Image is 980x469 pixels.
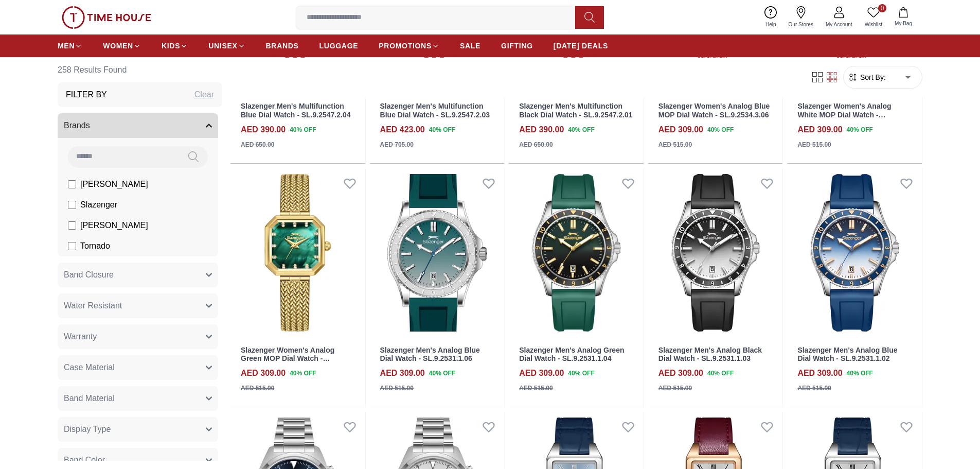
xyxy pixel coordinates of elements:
div: AED 650.00 [519,140,553,149]
div: AED 515.00 [658,140,692,149]
span: SALE [460,41,480,51]
button: Water Resistant [58,293,218,318]
a: Slazenger Women's Analog Green MOP Dial Watch - SL.9.2534.3.02 [241,346,334,372]
span: PROMOTIONS [379,41,432,51]
span: 0 [878,4,886,12]
h3: Filter By [66,89,107,101]
span: UNISEX [208,41,237,51]
img: Slazenger Men's Analog Green Dial Watch - SL.9.2531.1.04 [509,168,644,338]
button: Sort By: [848,72,886,82]
a: BRANDS [266,37,299,55]
span: Band Closure [64,269,114,281]
a: KIDS [162,37,188,55]
a: Slazenger Men's Analog Blue Dial Watch - SL.9.2531.1.06 [380,346,480,363]
div: AED 515.00 [797,140,831,149]
a: SALE [460,37,480,55]
span: My Bag [890,20,916,27]
div: AED 515.00 [797,384,831,393]
h4: AED 309.00 [658,367,703,379]
button: Display Type [58,417,218,442]
h4: AED 423.00 [380,124,425,136]
h4: AED 309.00 [519,367,564,379]
a: Slazenger Men's Multifunction Blue Dial Watch - SL.9.2547.2.04 [241,102,350,119]
img: Slazenger Men's Analog Black Dial Watch - SL.9.2531.1.03 [648,168,783,338]
a: 0Wishlist [859,4,888,30]
span: Case Material [64,361,115,374]
span: 40 % OFF [290,125,316,134]
input: [PERSON_NAME] [68,180,76,188]
a: PROMOTIONS [379,37,439,55]
span: Help [761,21,780,28]
a: MEN [58,37,82,55]
span: 40 % OFF [568,369,594,378]
h4: AED 309.00 [241,367,286,379]
div: AED 515.00 [241,384,274,393]
span: [PERSON_NAME] [80,219,148,232]
span: 40 % OFF [707,369,734,378]
div: AED 650.00 [241,140,274,149]
span: KIDS [162,41,180,51]
button: Case Material [58,355,218,380]
span: Our Stores [785,21,817,28]
h4: AED 309.00 [797,367,842,379]
a: Slazenger Men's Multifunction Blue Dial Watch - SL.9.2547.2.03 [380,102,490,119]
a: GIFTING [501,37,533,55]
span: MEN [58,41,75,51]
span: Band Material [64,392,115,405]
span: Sort By: [858,72,886,82]
h6: 258 Results Found [58,58,222,82]
h4: AED 309.00 [658,124,703,136]
div: AED 515.00 [658,384,692,393]
span: LUGGAGE [319,41,359,51]
span: Brands [64,119,90,132]
a: Help [759,4,782,30]
span: 40 % OFF [707,125,734,134]
span: Slazenger [80,199,117,211]
span: 40 % OFF [429,125,455,134]
input: [PERSON_NAME] [68,221,76,230]
span: 40 % OFF [568,125,594,134]
button: Brands [58,113,218,138]
a: Slazenger Men's Analog Black Dial Watch - SL.9.2531.1.03 [658,346,762,363]
a: Slazenger Women's Analog Blue MOP Dial Watch - SL.9.2534.3.06 [658,102,770,119]
span: Wishlist [861,21,886,28]
h4: AED 390.00 [519,124,564,136]
span: Warranty [64,331,97,343]
span: 40 % OFF [290,369,316,378]
h4: AED 309.00 [380,367,425,379]
span: BRANDS [266,41,299,51]
input: Tornado [68,242,76,250]
a: Slazenger Men's Analog Green Dial Watch - SL.9.2531.1.04 [519,346,624,363]
div: AED 515.00 [519,384,553,393]
a: LUGGAGE [319,37,359,55]
a: Slazenger Men's Analog Blue Dial Watch - SL.9.2531.1.02 [797,346,897,363]
span: 40 % OFF [847,369,873,378]
button: Band Material [58,386,218,411]
span: [DATE] DEALS [554,41,608,51]
a: Slazenger Men's Multifunction Black Dial Watch - SL.9.2547.2.01 [519,102,632,119]
img: Slazenger Men's Analog Blue Dial Watch - SL.9.2531.1.06 [370,168,505,338]
button: Band Closure [58,263,218,287]
span: Tornado [80,240,110,252]
div: AED 515.00 [380,384,414,393]
img: Slazenger Men's Analog Blue Dial Watch - SL.9.2531.1.02 [787,168,922,338]
h4: AED 309.00 [797,124,842,136]
span: Band Color [64,454,105,466]
button: Warranty [58,324,218,349]
a: Our Stores [782,4,819,30]
img: Slazenger Women's Analog Green MOP Dial Watch - SL.9.2534.3.02 [230,168,365,338]
a: UNISEX [208,37,245,55]
button: My Bag [888,5,918,29]
a: [DATE] DEALS [554,37,608,55]
a: WOMEN [103,37,141,55]
h4: AED 390.00 [241,124,286,136]
span: GIFTING [501,41,533,51]
input: Slazenger [68,201,76,209]
span: My Account [822,21,857,28]
span: 40 % OFF [847,125,873,134]
span: WOMEN [103,41,133,51]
